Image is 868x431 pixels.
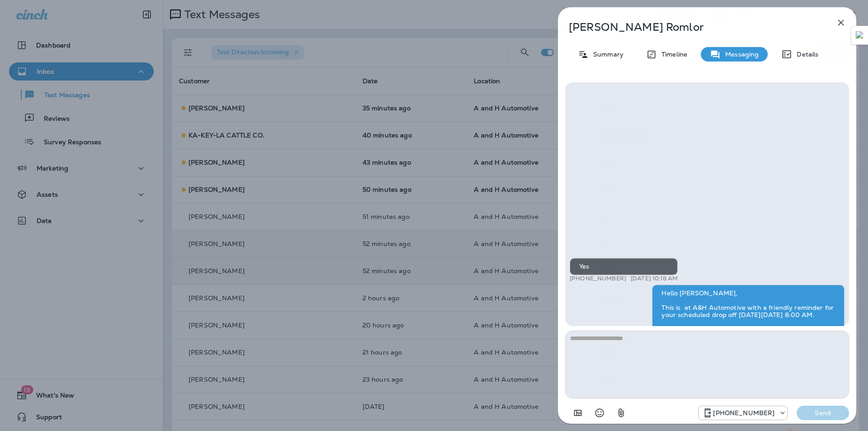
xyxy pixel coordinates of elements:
[856,31,864,39] img: Detect Auto
[631,275,678,282] p: [DATE] 10:18 AM
[652,284,845,345] div: Hello [PERSON_NAME], This is at A&H Automotive with a friendly reminder for your scheduled drop o...
[569,404,587,422] button: Add in a premade template
[570,258,678,275] div: Yes
[721,51,759,58] p: Messaging
[570,275,626,282] p: [PHONE_NUMBER]
[569,21,816,33] p: [PERSON_NAME] Romlor
[699,407,788,418] div: +1 (405) 873-8731
[590,404,609,422] button: Select an emoji
[713,409,775,417] p: [PHONE_NUMBER]
[657,51,687,58] p: Timeline
[792,51,818,58] p: Details
[589,51,623,58] p: Summary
